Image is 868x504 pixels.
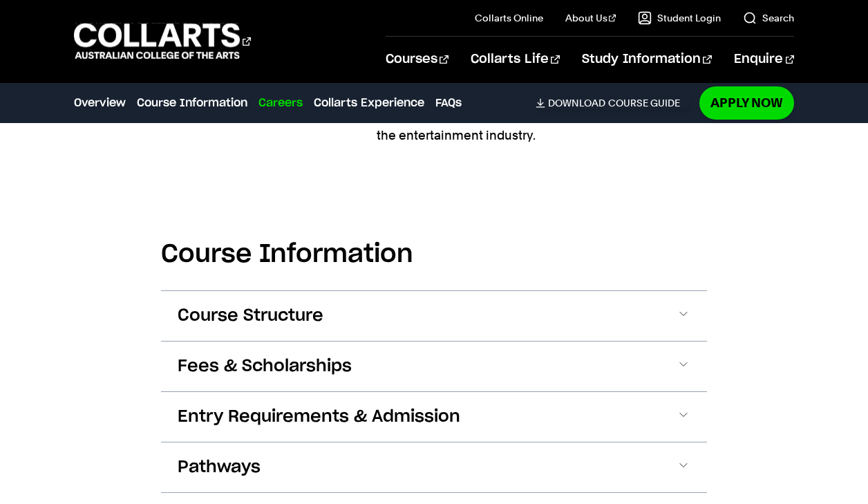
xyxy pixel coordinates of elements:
[536,97,691,109] a: DownloadCourse Guide
[386,37,449,82] a: Courses
[161,392,707,442] button: Entry Requirements & Admission
[178,355,352,377] span: Fees & Scholarships
[548,97,605,109] span: Download
[638,11,721,25] a: Student Login
[258,95,303,111] a: Careers
[178,456,261,478] span: Pathways
[178,305,323,327] span: Course Structure
[137,95,247,111] a: Course Information
[161,342,707,391] button: Fees & Scholarships
[565,11,616,25] a: About Us
[699,86,794,119] a: Apply Now
[178,406,460,428] span: Entry Requirements & Admission
[582,37,712,82] a: Study Information
[74,21,251,61] div: Go to homepage
[475,11,543,25] a: Collarts Online
[734,37,794,82] a: Enquire
[161,442,707,492] button: Pathways
[743,11,794,25] a: Search
[161,291,707,341] button: Course Structure
[435,95,462,111] a: FAQs
[74,95,126,111] a: Overview
[161,239,707,270] h2: Course Information
[471,37,560,82] a: Collarts Life
[314,95,424,111] a: Collarts Experience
